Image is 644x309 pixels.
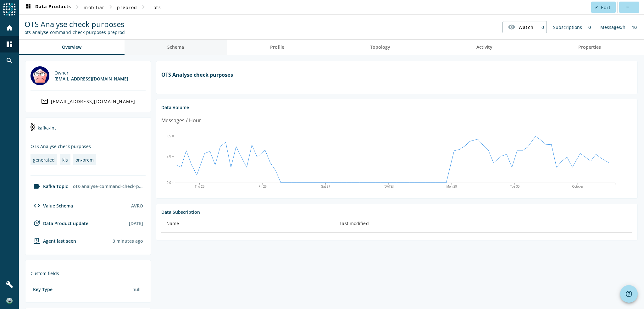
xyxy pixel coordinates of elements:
img: mbx_301492@mobi.ch [31,66,49,85]
span: Watch [519,22,534,33]
th: Last modified [335,215,632,233]
mat-icon: code [33,202,41,209]
div: ots-analyse-command-check-purposes-preprod [70,181,146,192]
span: mobiliar [84,4,104,10]
span: OTS Analyse check purposes [25,19,124,29]
button: ots [147,2,167,13]
button: mobiliar [81,2,107,13]
button: preprod [114,2,140,13]
div: 0 [585,21,594,33]
text: Tue 30 [510,185,519,188]
span: Activity [476,45,492,49]
a: [EMAIL_ADDRESS][DOMAIN_NAME] [31,96,146,107]
text: Sat 27 [321,185,330,188]
span: Data Products [25,3,71,11]
text: 65 [168,135,171,138]
mat-icon: label [33,183,41,190]
div: generated [33,157,55,163]
mat-icon: search [6,57,13,64]
div: kis [62,157,68,163]
span: preprod [117,4,137,10]
span: Overview [62,45,81,49]
button: Watch [503,21,539,33]
div: Messages / Hour [161,117,201,124]
mat-icon: more_horiz [625,5,629,9]
text: 9.8 [167,155,171,158]
div: Owner [54,70,128,76]
div: Messages/h [597,21,629,33]
div: [EMAIL_ADDRESS][DOMAIN_NAME] [54,76,128,82]
mat-icon: dashboard [25,3,32,11]
img: kafka-int [31,123,35,131]
mat-icon: update [33,219,41,227]
div: Agents typically reports every 15min to 1h [113,238,143,244]
mat-icon: edit [595,5,598,9]
img: 7d8f07496eb6c71a228eaac28f4573d5 [6,298,13,304]
span: Profile [270,45,284,49]
button: Edit [591,2,616,13]
mat-icon: chevron_right [140,3,147,11]
div: null [130,284,143,295]
text: 0.0 [167,181,171,184]
mat-icon: help_outline [625,290,633,298]
mat-icon: mail_outline [41,97,48,105]
mat-icon: home [6,24,13,32]
span: Properties [578,45,601,49]
mat-icon: visibility [508,23,515,31]
span: Schema [167,45,184,49]
span: Topology [370,45,390,49]
div: 10 [629,21,640,33]
text: Fri 26 [258,185,267,188]
th: Name [161,215,335,233]
div: Data Volume [161,104,632,110]
div: OTS Analyse check purposes [31,143,146,149]
mat-icon: chevron_right [107,3,114,11]
mat-icon: build [6,281,13,288]
text: October [572,185,583,188]
h1: OTS Analyse check purposes [161,71,632,78]
text: [DATE] [384,185,394,188]
div: kafka-int [31,123,146,138]
div: Value Schema [31,202,73,209]
span: Edit [601,4,611,10]
button: Data Products [22,2,74,13]
div: Custom fields [31,270,146,276]
div: Data Product update [31,219,88,227]
mat-icon: chevron_right [74,3,81,11]
text: Mon 29 [447,185,457,188]
div: Kafka Topic [31,183,68,190]
div: AVRO [131,203,143,209]
div: Data Subscription [161,209,632,215]
div: [EMAIL_ADDRESS][DOMAIN_NAME] [51,98,136,104]
div: 0 [539,21,547,33]
img: spoud-logo.svg [3,3,16,16]
div: agent-env-preprod [31,237,76,245]
div: on-prem [75,157,94,163]
mat-icon: dashboard [6,41,13,48]
text: Thu 25 [195,185,205,188]
div: Key Type [33,286,53,292]
span: ots [153,4,161,10]
div: Subscriptions [550,21,585,33]
div: Kafka Topic: ots-analyse-command-check-purposes-preprod [25,29,125,35]
div: [DATE] [129,220,143,226]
